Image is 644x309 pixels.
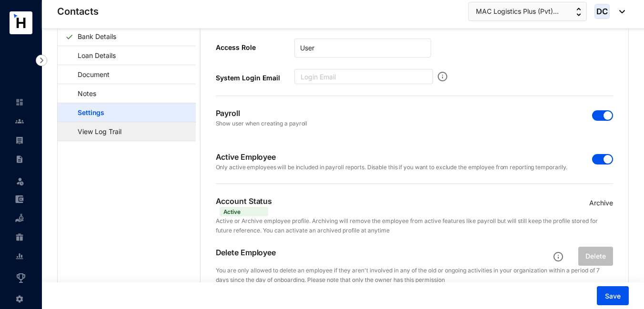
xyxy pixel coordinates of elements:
img: loan-unselected.d74d20a04637f2d15ab5.svg [15,214,24,222]
img: people-unselected.118708e94b43a90eceab.svg [15,117,24,126]
img: up-down-arrow.74152d26bf9780fbf563ca9c90304185.svg [576,8,581,16]
p: Account Status [216,195,272,216]
li: Contracts [8,150,30,169]
span: DC [596,8,608,16]
li: Loan [8,209,30,228]
span: MAC Logistics Plus (Pvt)... [476,6,559,17]
span: User [300,41,425,55]
button: Save [597,286,629,305]
img: info.ad751165ce926853d1d36026adaaebbf.svg [438,69,447,84]
img: payroll-unselected.b590312f920e76f0c668.svg [15,136,24,145]
img: settings-unselected.1febfda315e6e19643a1.svg [15,295,24,303]
a: View Log Trail [65,122,125,141]
img: contract-unselected.99e2b2107c0a7dd48938.svg [15,155,24,164]
input: System Login Email [294,69,433,84]
li: Expenses [8,190,30,209]
p: Only active employees will be included in payroll reports. Disable this if you want to exclude th... [216,163,568,172]
img: report-unselected.e6a6b4230fc7da01f883.svg [15,252,24,261]
a: Settings [65,103,108,122]
li: Reports [8,247,30,266]
a: Bank Details [74,27,120,46]
button: MAC Logistics Plus (Pvt)... [468,2,587,21]
li: Payroll [8,131,30,150]
img: leave-unselected.2934df6273408c3f84d9.svg [15,176,25,186]
img: home-unselected.a29eae3204392db15eaf.svg [15,98,24,106]
img: gratuity-unselected.a8c340787eea3cf492d7.svg [15,233,24,241]
label: System Login Email [216,69,294,84]
p: Archive [589,198,613,208]
a: Document [65,65,113,84]
li: Home [8,93,30,112]
p: Active or Archive employee profile. Archiving will remove the employee from active features like ... [216,216,614,235]
p: Delete Employee [216,247,276,266]
img: expense-unselected.2edcf0507c847f3e9e96.svg [15,195,24,203]
label: Access Role [216,39,294,54]
button: Delete [578,247,613,266]
p: You are only allowed to delete an employee if they aren't involved in any of the old or ongoing a... [216,266,614,285]
img: award_outlined.f30b2bda3bf6ea1bf3dd.svg [15,272,27,284]
a: Loan Details [65,46,119,65]
img: info.ad751165ce926853d1d36026adaaebbf.svg [553,252,563,261]
p: Show user when creating a payroll [216,119,308,128]
li: Contacts [8,112,30,131]
p: Payroll [216,107,308,128]
img: nav-icon-right.af6afadce00d159da59955279c43614e.svg [36,55,47,66]
span: Save [605,291,621,301]
img: dropdown-black.8e83cc76930a90b1a4fdb6d089b7bf3a.svg [614,10,625,13]
li: Gratuity [8,228,30,247]
p: Contacts [57,5,99,18]
a: Notes [65,84,100,103]
p: Active Employee [216,151,568,172]
p: Active [223,207,241,216]
p: Users can apply leaves and manage hr by login through system [216,19,383,39]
